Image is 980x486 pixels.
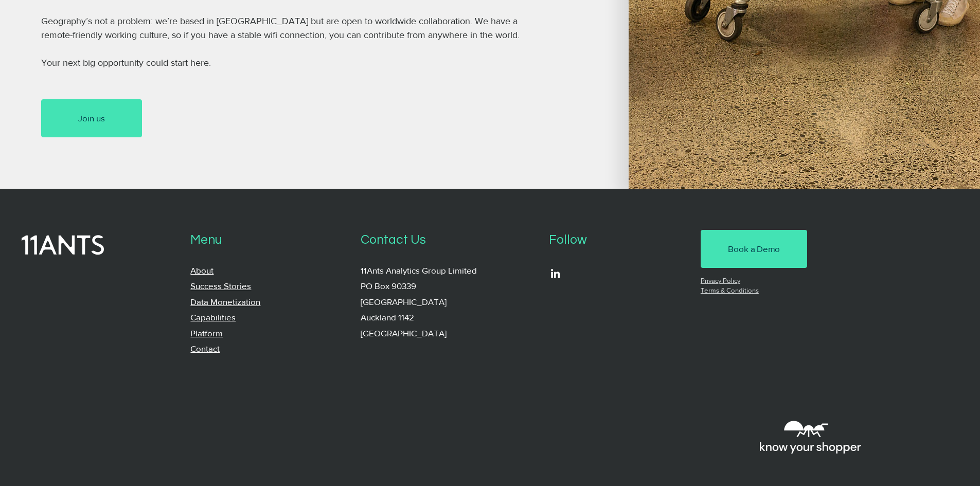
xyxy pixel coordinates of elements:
a: Privacy Policy [701,277,740,284]
span: Geography’s not a problem: we’re based in [GEOGRAPHIC_DATA] but are open to worldwide collaborati... [41,16,520,40]
span: Your next big opportunity could start here. [41,58,211,68]
p: Contact Us [361,230,534,250]
span: Book a Demo [728,243,780,255]
p: Follow [549,230,686,250]
a: Terms & Conditions [701,286,759,294]
ul: Social Bar [549,267,562,280]
a: Join us [41,99,142,137]
p: 11Ants Analytics Group Limited PO Box 90339 [GEOGRAPHIC_DATA] Auckland 1142 [GEOGRAPHIC_DATA] [361,263,534,341]
p: Menu [190,230,346,250]
img: LinkedIn [549,267,562,280]
a: About [190,265,213,275]
a: Capabilities [190,312,236,322]
a: Success Stories [190,281,251,291]
a: Book a Demo [701,230,807,268]
a: Contact [190,344,220,353]
span: Join us [78,112,105,124]
a: Platform [190,328,223,338]
a: Data Monetization [190,297,260,307]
